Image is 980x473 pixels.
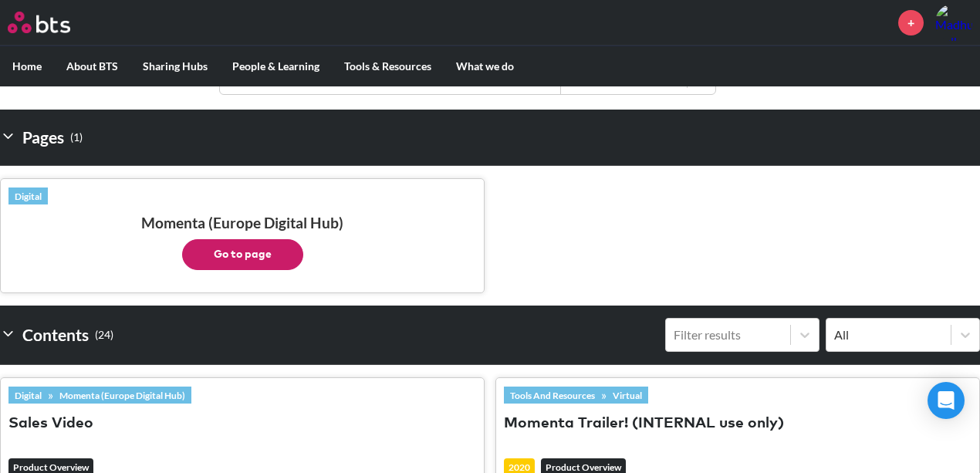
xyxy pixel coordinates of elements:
button: Momenta Trailer! (INTERNAL use only) [504,414,784,434]
img: Madhura Kulkarni [935,4,972,41]
small: ( 24 ) [95,325,113,346]
label: Sharing Hubs [130,46,220,86]
div: Open Intercom Messenger [928,382,965,419]
label: People & Learning [220,46,332,86]
img: BTS Logo [8,12,70,33]
div: All [834,326,943,343]
div: Filter results [674,326,782,343]
label: About BTS [54,46,130,86]
a: + [898,10,924,35]
label: Tools & Resources [332,46,444,86]
a: Go home [8,12,99,33]
a: Momenta (Europe Digital Hub) [53,387,191,404]
a: Virtual [607,387,648,404]
div: » [8,387,191,404]
a: Digital [8,387,48,404]
button: Sales Video [8,414,93,434]
a: Profile [935,4,972,41]
small: ( 1 ) [70,127,83,148]
a: Tools And Resources [504,387,601,404]
div: » [504,387,648,404]
h3: Momenta (Europe Digital Hub) [8,214,476,270]
button: Go to page [182,239,303,270]
a: Digital [8,188,48,204]
label: What we do [444,46,526,86]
